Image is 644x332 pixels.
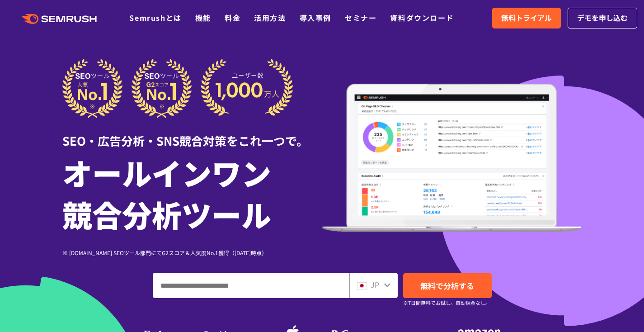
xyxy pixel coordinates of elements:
[345,12,376,23] a: セミナー
[390,12,454,23] a: 資料ダウンロード
[420,280,474,291] span: 無料で分析する
[403,273,492,298] a: 無料で分析する
[254,12,286,23] a: 活用方法
[371,279,379,290] span: JP
[501,12,552,24] span: 無料トライアル
[153,273,349,298] input: ドメイン、キーワードまたはURLを入力してください
[577,12,628,24] span: デモを申し込む
[300,12,331,23] a: 導入事例
[62,248,322,257] div: ※ [DOMAIN_NAME] SEOツール部門にてG2スコア＆人気度No.1獲得（[DATE]時点）
[492,8,561,28] a: 無料トライアル
[225,12,240,23] a: 料金
[62,118,322,149] div: SEO・広告分析・SNS競合対策をこれ一つで。
[568,8,637,28] a: デモを申し込む
[403,299,490,307] small: ※7日間無料でお試し。自動課金なし。
[129,12,181,23] a: Semrushとは
[195,12,211,23] a: 機能
[62,152,322,235] h1: オールインワン 競合分析ツール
